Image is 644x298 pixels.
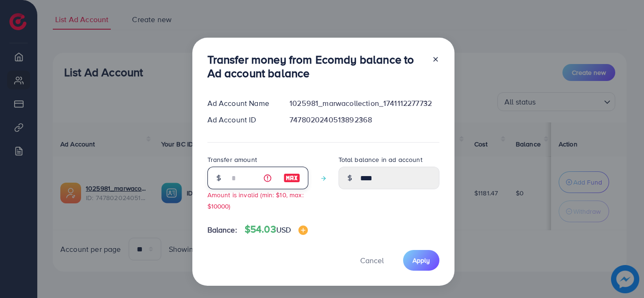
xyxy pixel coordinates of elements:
[245,224,308,235] h4: $54.03
[207,225,237,235] span: Balance:
[360,255,384,266] span: Cancel
[200,114,282,125] div: Ad Account ID
[207,53,424,80] h3: Transfer money from Ecomdy balance to Ad account balance
[282,98,446,109] div: 1025981_marwacollection_1741112277732
[403,250,439,270] button: Apply
[283,172,300,184] img: image
[348,250,396,270] button: Cancel
[207,155,257,164] label: Transfer amount
[339,155,422,164] label: Total balance in ad account
[276,225,291,235] span: USD
[200,98,282,109] div: Ad Account Name
[413,256,430,265] span: Apply
[282,114,446,125] div: 7478020240513892368
[298,226,308,235] img: image
[207,190,304,210] small: Amount is invalid (min: $10, max: $10000)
